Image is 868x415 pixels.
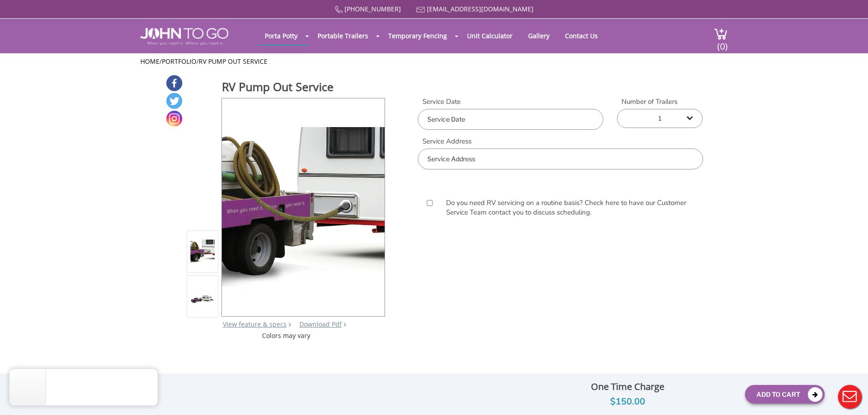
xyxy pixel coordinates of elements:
div: Colors may vary [187,331,386,340]
img: chevron.png [344,323,346,327]
a: Temporary Fencing [381,27,454,45]
a: Download Pdf [299,320,342,328]
div: One Time Charge [517,379,738,395]
label: Service Date [418,97,603,107]
div: $150.00 [517,395,738,409]
a: View feature & specs [223,320,287,328]
img: Product [222,127,385,287]
span: (0) [717,33,728,52]
img: Product [190,294,215,303]
label: Service Address [418,137,703,146]
button: Add To Cart [745,385,825,404]
a: Twitter [166,93,182,109]
img: Mail [416,7,425,13]
a: Porta Potty [258,27,304,45]
img: right arrow icon [288,323,291,327]
img: Call [335,6,343,14]
a: [PHONE_NUMBER] [344,5,401,13]
a: Gallery [521,27,556,45]
a: Home [140,57,159,66]
a: Unit Calculator [460,27,519,45]
a: Instagram [166,111,182,127]
input: Service Address [418,149,703,169]
img: Product [190,240,215,264]
ul: / / [140,57,728,66]
a: Contact Us [558,27,605,45]
a: Portable Trailers [311,27,375,45]
input: Service Date [418,109,603,130]
a: Portfolio [162,57,196,66]
button: Live Chat [832,379,868,415]
a: [EMAIL_ADDRESS][DOMAIN_NAME] [427,5,534,13]
img: cart a [714,28,728,40]
h1: RV Pump Out Service [222,79,386,97]
a: Facebook [166,75,182,91]
img: JOHN to go [140,28,228,45]
label: Number of Trailers [617,97,703,107]
label: Do you need RV servicing on a routine basis? Check here to have our Customer Service Team contact... [442,198,696,218]
a: RV Pump Out Service [199,57,267,66]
